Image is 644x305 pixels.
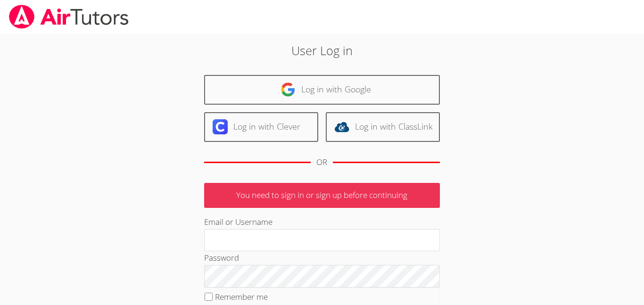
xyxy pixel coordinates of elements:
label: Password [204,252,239,263]
img: classlink-logo-d6bb404cc1216ec64c9a2012d9dc4662098be43eaf13dc465df04b49fa7ab582.svg [334,119,349,134]
p: You need to sign in or sign up before continuing [204,183,440,208]
label: Email or Username [204,216,272,227]
h2: User Log in [148,41,496,59]
img: google-logo-50288ca7cdecda66e5e0955fdab243c47b7ad437acaf1139b6f446037453330a.svg [281,82,296,97]
img: clever-logo-6eab21bc6e7a338710f1a6ff85c0baf02591cd810cc4098c63d3a4b26e2feb20.svg [213,119,228,134]
a: Log in with ClassLink [326,112,440,142]
img: airtutors_banner-c4298cdbf04f3fff15de1276eac7730deb9818008684d7c2e4769d2f7ddbe033.png [8,5,130,29]
a: Log in with Google [204,75,440,105]
a: Log in with Clever [204,112,318,142]
label: Remember me [215,291,268,302]
div: OR [316,156,327,169]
